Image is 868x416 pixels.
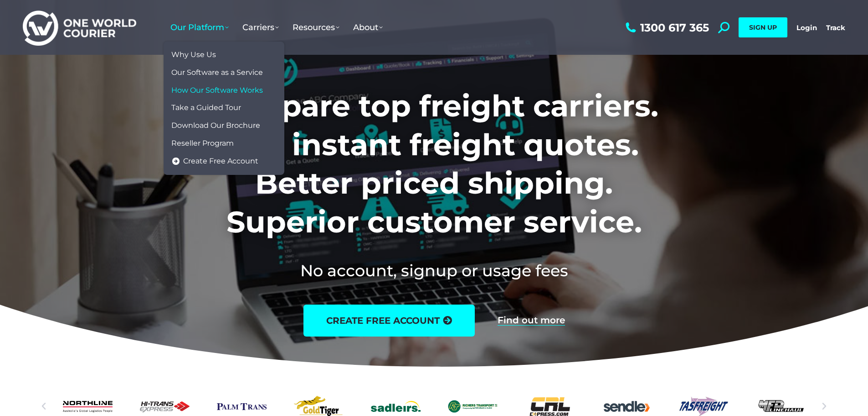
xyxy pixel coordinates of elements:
[346,13,390,42] a: About
[353,22,383,32] span: About
[623,22,709,33] a: 1300 617 365
[796,23,817,32] a: Login
[164,13,236,42] a: Our Platform
[149,87,719,241] h1: Compare top freight carriers. Get instant freight quotes. Better priced shipping. Superior custom...
[171,121,260,131] span: Download Our Brochure
[303,305,475,337] a: create free account
[171,68,263,78] span: Our Software as a Service
[149,259,719,282] h2: No account, signup or usage fees
[171,86,263,95] span: How Our Software Works
[168,64,280,82] a: Our Software as a Service
[168,82,280,100] a: How Our Software Works
[286,13,346,42] a: Resources
[171,50,216,60] span: Why Use Us
[23,9,136,46] img: One World Courier
[826,23,845,32] a: Track
[498,316,565,326] a: Find out more
[171,139,234,148] span: Reseller Program
[168,153,280,170] a: Create Free Account
[168,99,280,117] a: Take a Guided Tour
[171,103,241,113] span: Take a Guided Tour
[236,13,286,42] a: Carriers
[293,22,339,32] span: Resources
[168,135,280,153] a: Reseller Program
[242,22,279,32] span: Carriers
[183,157,258,166] span: Create Free Account
[170,22,229,32] span: Our Platform
[749,23,777,32] span: SIGN UP
[739,17,787,37] a: SIGN UP
[168,117,280,135] a: Download Our Brochure
[168,46,280,64] a: Why Use Us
